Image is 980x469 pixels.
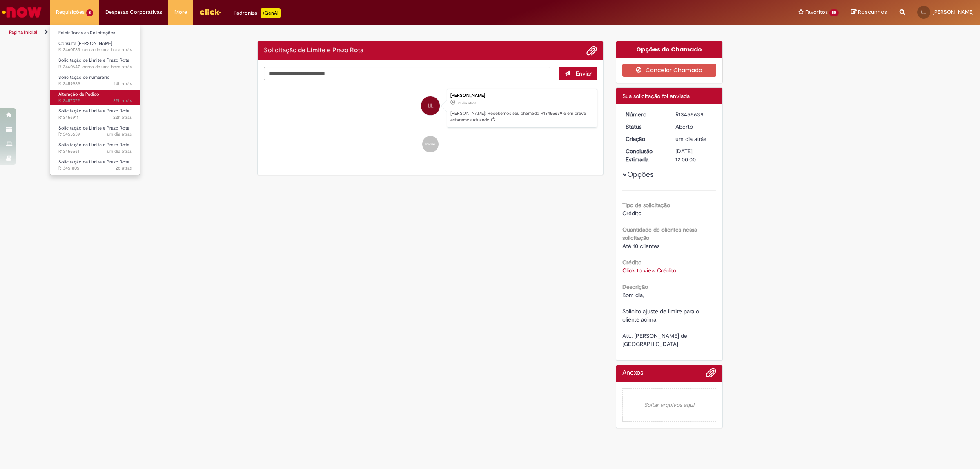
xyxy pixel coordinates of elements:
time: 28/08/2025 19:45:22 [114,80,132,87]
a: Rascunhos [851,9,887,16]
dt: Número [619,110,670,118]
b: Quantidade de clientes nessa solicitação [622,226,697,241]
span: um dia atrás [675,135,706,143]
span: More [174,8,187,16]
dt: Status [619,123,670,131]
dt: Criação [619,135,670,143]
span: [PERSON_NAME] [933,9,974,16]
ul: Histórico de tíquete [264,80,597,161]
span: Favoritos [805,8,828,16]
a: Aberto R13455639 : Solicitação de Limite e Prazo Rota [50,124,140,139]
span: R13456911 [58,114,132,121]
a: Exibir Todas as Solicitações [50,29,140,38]
span: Solicitação de Limite e Prazo Rota [58,57,129,63]
span: Alteração de Pedido [58,91,99,97]
span: 8 [86,9,93,16]
a: Aberto R13455561 : Solicitação de Limite e Prazo Rota [50,141,140,156]
time: 28/08/2025 08:10:47 [107,131,132,137]
span: 2d atrás [116,165,132,171]
span: Até 10 clientes [622,242,659,250]
a: Click to view Crédito [622,267,676,274]
div: R13455639 [675,110,713,118]
span: R13451805 [58,165,132,172]
a: Aberto R13451805 : Solicitação de Limite e Prazo Rota [50,158,140,173]
b: Descrição [622,283,648,290]
span: um dia atrás [107,131,132,137]
span: Enviar [576,70,592,77]
span: 22h atrás [113,114,132,121]
a: Aberto R13456911 : Solicitação de Limite e Prazo Rota [50,107,140,122]
b: Crédito [622,259,641,266]
span: R13457072 [58,98,132,104]
span: 50 [829,9,839,16]
time: 29/08/2025 08:25:44 [82,47,132,53]
ul: Trilhas de página [6,25,647,40]
dt: Conclusão Estimada [619,147,670,163]
span: Solicitação de numerário [58,74,110,80]
span: um dia atrás [107,148,132,154]
span: R13455561 [58,148,132,155]
span: Rascunhos [858,8,887,16]
b: Tipo de solicitação [622,201,670,209]
span: Solicitação de Limite e Prazo Rota [58,125,129,131]
button: Cancelar Chamado [622,64,717,77]
a: Aberto R13457072 : Alteração de Pedido [50,90,140,105]
img: ServiceNow [1,4,43,20]
span: cerca de uma hora atrás [82,47,132,53]
ul: Requisições [50,25,140,175]
div: Opções do Chamado [616,41,723,58]
textarea: Digite sua mensagem aqui... [264,67,550,81]
div: 28/08/2025 08:10:46 [675,135,713,143]
p: +GenAi [261,8,281,18]
em: Soltar arquivos aqui [622,388,717,422]
span: Solicitação de Limite e Prazo Rota [58,108,129,114]
span: cerca de uma hora atrás [82,64,132,70]
li: Lucas Madeira De Lima [264,89,597,128]
span: 22h atrás [113,98,132,104]
span: LL [428,96,433,116]
div: [DATE] 12:00:00 [675,147,713,163]
button: Adicionar anexos [706,367,716,382]
span: um dia atrás [457,100,476,105]
span: Solicitação de Limite e Prazo Rota [58,142,129,148]
time: 27/08/2025 11:15:53 [116,165,132,171]
span: Sua solicitação foi enviada [622,92,690,100]
a: Página inicial [9,29,37,36]
span: Solicitação de Limite e Prazo Rota [58,159,129,165]
span: R13459989 [58,80,132,87]
div: Padroniza [234,8,281,18]
span: Consulta [PERSON_NAME] [58,40,112,47]
p: [PERSON_NAME]! Recebemos seu chamado R13455639 e em breve estaremos atuando. [450,110,592,123]
h2: Anexos [622,369,643,377]
span: LL [921,9,926,15]
span: R13455639 [58,131,132,138]
a: Aberto R13459989 : Solicitação de numerário [50,73,140,88]
a: Aberto R13460733 : Consulta Serasa [50,39,140,54]
span: Despesas Corporativas [105,8,162,16]
span: Requisições [56,8,85,16]
time: 28/08/2025 08:10:46 [457,100,476,105]
a: Aberto R13460647 : Solicitação de Limite e Prazo Rota [50,56,140,71]
span: R13460647 [58,64,132,70]
div: Lucas Madeira De Lima [421,96,440,115]
h2: Solicitação de Limite e Prazo Rota Histórico de tíquete [264,47,363,54]
button: Enviar [559,67,597,80]
img: click_logo_yellow_360x200.png [199,6,221,18]
div: [PERSON_NAME] [450,93,592,98]
span: Bom dia, Solicito ajuste de limite para o cliente acima. Att., [PERSON_NAME] de [GEOGRAPHIC_DATA] [622,291,701,348]
time: 28/08/2025 08:10:46 [675,135,706,143]
span: 14h atrás [114,80,132,87]
div: Aberto [675,123,713,131]
span: R13460733 [58,47,132,53]
button: Adicionar anexos [586,45,597,56]
time: 28/08/2025 10:57:48 [113,114,132,121]
span: Crédito [622,210,641,217]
